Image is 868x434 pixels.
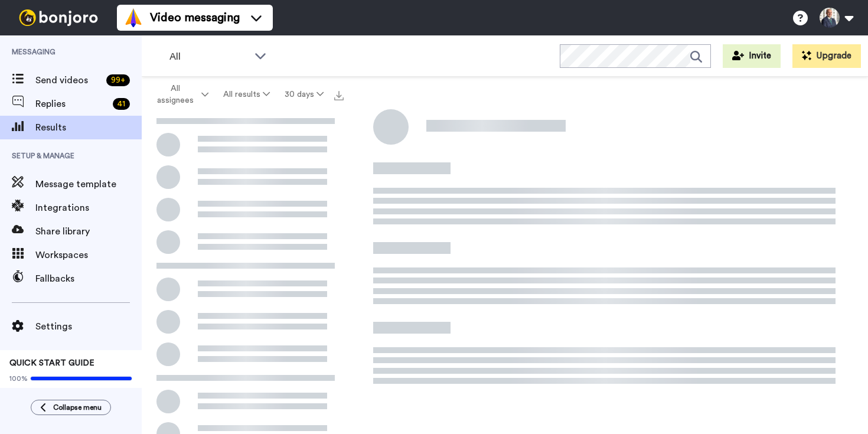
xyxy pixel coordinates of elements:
[35,120,142,135] span: Results
[150,9,240,26] span: Video messaging
[113,98,130,110] div: 41
[169,50,249,64] span: All
[35,177,142,191] span: Message template
[9,374,28,383] span: 100%
[31,400,111,415] button: Collapse menu
[14,9,103,26] img: bj-logo-header-white.svg
[53,403,102,412] span: Collapse menu
[35,73,102,87] span: Send videos
[334,91,344,100] img: export.svg
[35,224,142,239] span: Share library
[35,319,142,334] span: Settings
[9,359,94,367] span: QUICK START GUIDE
[151,83,199,106] span: All assignees
[35,201,142,215] span: Integrations
[723,44,781,68] button: Invite
[35,272,142,286] span: Fallbacks
[35,248,142,262] span: Workspaces
[124,8,143,27] img: vm-color.svg
[106,74,130,86] div: 99 +
[35,97,108,111] span: Replies
[331,86,347,103] button: Export all results that match these filters now.
[277,84,331,105] button: 30 days
[144,78,216,111] button: All assignees
[216,84,278,105] button: All results
[792,44,861,68] button: Upgrade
